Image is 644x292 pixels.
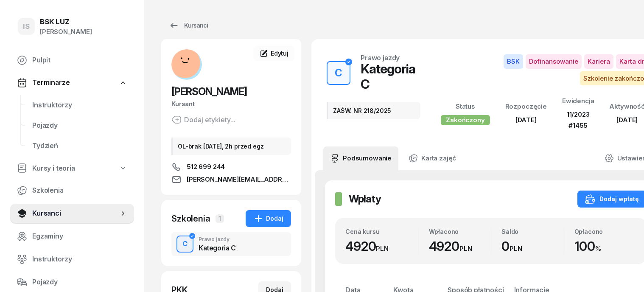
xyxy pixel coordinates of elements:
span: Pulpit [32,55,127,66]
div: Rozpoczęcie [505,101,547,112]
div: Saldo [501,228,564,235]
a: Kursanci [10,203,134,224]
a: [PERSON_NAME][EMAIL_ADDRESS][DOMAIN_NAME] [171,174,291,185]
span: Tydzień [32,140,127,152]
div: Prawo jazdy [361,54,400,61]
button: C [327,61,350,85]
span: [DATE] [515,116,537,124]
a: Instruktorzy [10,249,134,270]
span: [PERSON_NAME] [171,85,247,98]
button: CPrawo jazdyKategoria C [171,232,291,256]
a: Tydzień [25,136,134,156]
span: 512 699 244 [187,162,225,172]
h2: Wpłaty [349,192,381,206]
a: Terminarze [10,73,134,93]
div: C [179,237,191,251]
div: 0 [501,239,564,254]
button: Dodaj [246,210,291,227]
a: Kursy i teoria [10,159,134,178]
small: % [595,244,601,253]
span: Pojazdy [32,277,127,288]
div: Status [441,101,490,112]
span: Dofinansowanie [526,54,582,69]
div: [PERSON_NAME] [40,26,92,37]
span: BSK [504,54,523,69]
small: PLN [510,244,522,253]
span: Kariera [584,54,613,69]
button: C [176,236,193,253]
div: Kategoria C [199,244,236,251]
a: Kursanci [161,17,216,34]
a: Edytuj [254,46,294,61]
span: 1 [216,214,224,223]
a: Pulpit [10,50,134,70]
span: 11/2023 #1455 [567,110,590,129]
span: Pojazdy [32,120,127,131]
span: Szkolenia [32,185,127,196]
div: 100 [574,239,637,254]
a: Karta zajęć [402,146,463,170]
button: Dodaj etykiety... [171,115,235,125]
a: Egzaminy [10,226,134,247]
div: Ewidencja [562,95,594,107]
a: Podsumowanie [323,146,398,170]
div: C [331,65,346,81]
span: Edytuj [271,50,288,57]
div: Dodaj [253,213,283,224]
div: BSK LUZ [40,18,92,25]
a: Pojazdy [25,115,134,136]
a: Instruktorzy [25,95,134,115]
span: Instruktorzy [32,100,127,111]
div: 4920 [429,239,491,254]
a: Szkolenia [10,180,134,201]
span: [PERSON_NAME][EMAIL_ADDRESS][DOMAIN_NAME] [187,174,291,185]
div: ZAŚW. NR 218/2025 [327,102,420,119]
small: PLN [459,244,472,253]
div: OL-brak [DATE], 2h przed egz [171,138,291,155]
div: Szkolenia [171,213,210,225]
div: Prawo jazdy [199,237,236,242]
span: IS [23,23,30,30]
div: Wpłacono [429,228,491,235]
div: Dodaj wpłatę [585,194,639,204]
div: Cena kursu [345,228,418,235]
small: PLN [376,244,389,253]
div: Kursanci [169,20,208,31]
span: Terminarze [32,77,70,88]
span: Instruktorzy [32,254,127,265]
span: Kursanci [32,208,119,219]
div: 4920 [345,239,418,254]
div: Kategoria C [361,61,420,92]
div: Kursant [171,98,291,109]
span: Egzaminy [32,231,127,242]
div: Zakończony [441,115,490,125]
a: 512 699 244 [171,162,291,172]
div: Opłacono [574,228,637,235]
span: Kursy i teoria [32,163,75,174]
